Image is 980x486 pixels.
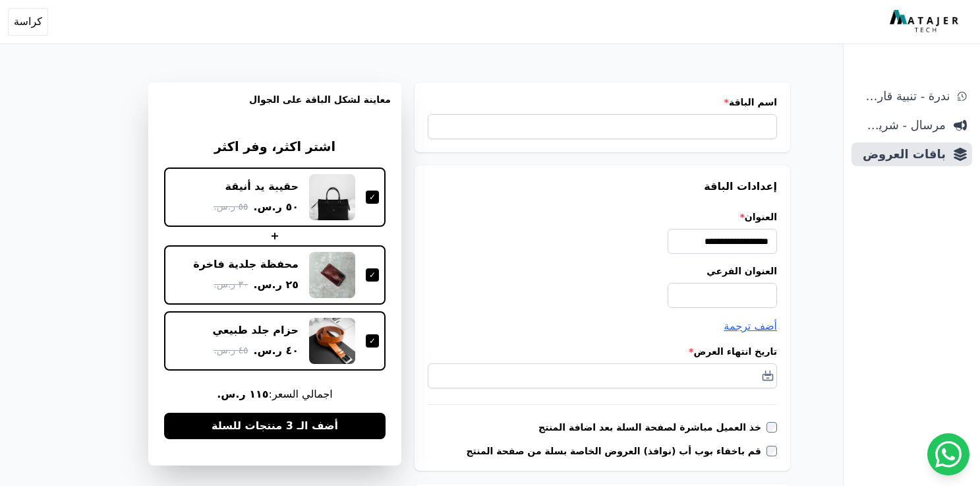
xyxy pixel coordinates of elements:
[214,344,248,357] span: ٤٥ ر.س.
[857,87,950,106] span: ندرة - تنبية قارب علي النفاذ
[14,14,42,30] span: كراسة
[309,174,355,220] img: حقيبة يد أنيقة
[428,96,777,109] label: اسم الباقة
[724,319,777,334] button: أضف ترجمة
[253,343,299,359] span: ٤٠ ر.س.
[309,318,355,364] img: حزام جلد طبيعي
[217,388,268,400] b: ١١٥ ر.س.
[857,145,946,164] span: باقات العروض
[212,418,338,434] span: أضف الـ 3 منتجات للسلة
[8,8,48,36] button: كراسة
[213,323,299,338] div: حزام جلد طبيعي
[253,277,299,293] span: ٢٥ ر.س.
[428,179,777,195] h3: إعدادات الباقة
[214,200,248,214] span: ٥٥ ر.س.
[225,179,299,194] div: حقيبة يد أنيقة
[538,421,766,434] label: خذ العميل مباشرة لصفحة السلة بعد اضافة المنتج
[428,345,777,358] label: تاريخ انتهاء العرض
[890,10,962,34] img: MatajerTech Logo
[164,228,386,244] div: +
[164,413,386,439] button: أضف الـ 3 منتجات للسلة
[164,138,386,157] h3: اشتر اكثر، وفر اكثر
[428,210,777,224] label: العنوان
[164,386,386,402] span: اجمالي السعر:
[724,320,777,332] span: أضف ترجمة
[857,116,946,135] span: مرسال - شريط دعاية
[253,199,299,215] span: ٥٠ ر.س.
[309,252,355,298] img: محفظة جلدية فاخرة
[214,278,248,291] span: ٣٠ ر.س.
[159,93,391,122] h3: معاينة لشكل الباقة على الجوال
[466,444,766,458] label: قم باخفاء بوب أب (نوافذ) العروض الخاصة بسلة من صفحة المنتج
[193,257,299,272] div: محفظة جلدية فاخرة
[428,264,777,278] label: العنوان الفرعي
